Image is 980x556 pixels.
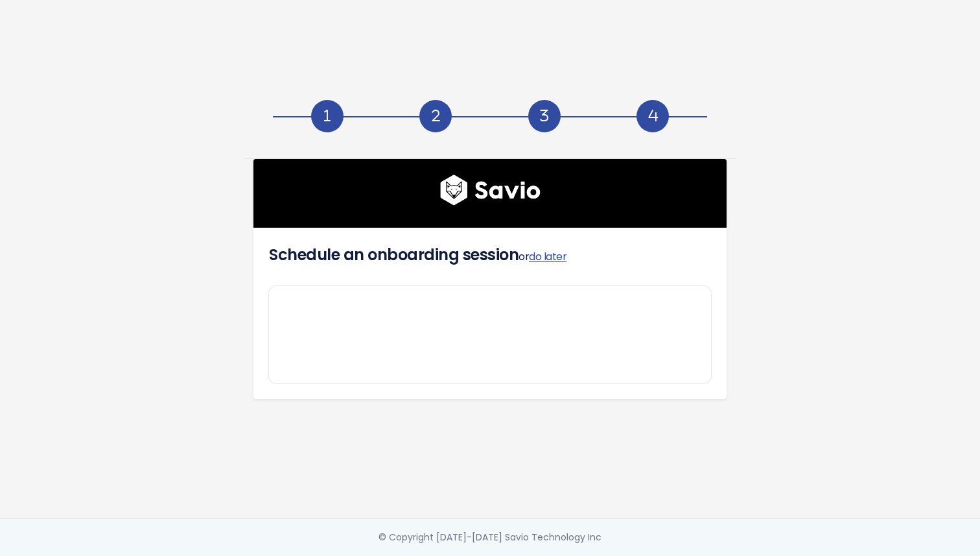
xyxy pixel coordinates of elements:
img: logo600x187.a314fd40982d.png [440,175,541,206]
span: or [519,249,566,264]
a: do later [529,249,566,264]
iframe: fa543ca1 [269,286,711,383]
div: © Copyright [DATE]-[DATE] Savio Technology Inc [379,529,601,546]
h4: Schedule an onboarding session [269,243,711,267]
